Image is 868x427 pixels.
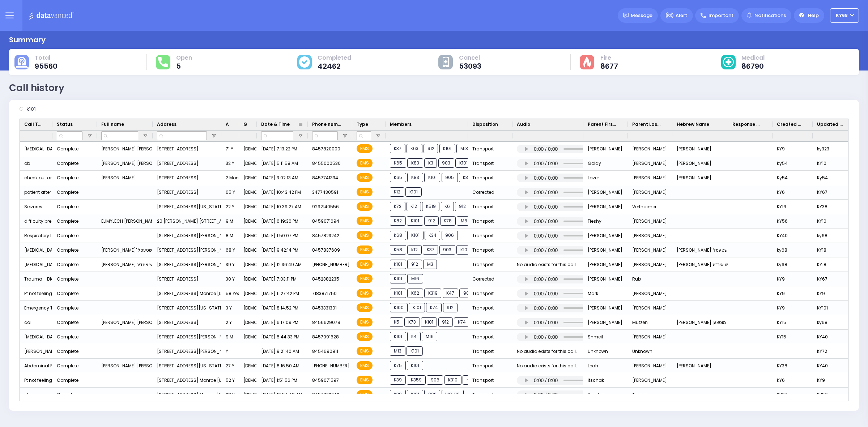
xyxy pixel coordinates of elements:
[813,359,853,373] div: KY40
[459,54,481,61] span: Cancel
[221,272,239,286] div: 30 Y
[468,171,512,185] div: Transport
[257,200,308,214] div: [DATE] 10:39:27 AM
[741,54,765,61] span: Medical
[628,330,672,344] div: [PERSON_NAME]
[239,301,257,315] div: [DEMOGRAPHIC_DATA]
[628,214,672,229] div: [PERSON_NAME]
[773,330,813,344] div: KY15
[407,158,423,168] span: K83
[221,171,239,185] div: 2 Month
[628,156,672,171] div: [PERSON_NAME]
[153,286,221,301] div: [STREET_ADDRESS] Monroe [US_STATE]
[390,158,406,168] span: K65
[672,315,728,330] div: [PERSON_NAME] מוטצען
[813,214,853,229] div: KY10
[257,272,308,286] div: [DATE] 7:03:11 PM
[20,301,52,315] div: Emergency Transport
[813,185,853,200] div: KY67
[424,144,438,153] span: 912
[257,330,308,344] div: [DATE] 5:44:33 PM
[813,272,853,286] div: KY67
[261,121,290,128] span: Date & Time
[405,187,422,197] span: K101
[407,144,422,153] span: K63
[390,202,405,211] span: K72
[632,121,662,128] span: Parent Last Name
[468,373,512,388] div: Transport
[221,142,239,156] div: 71 Y
[153,373,221,388] div: [STREET_ADDRESS] Monroe [US_STATE]
[35,63,58,70] span: 95560
[628,185,672,200] div: [PERSON_NAME]
[221,185,239,200] div: 65 Y
[153,301,221,315] div: [STREET_ADDRESS][US_STATE]
[583,344,628,359] div: Unknown
[221,388,239,402] div: 28 Y
[468,286,512,301] div: Transport
[24,121,42,128] span: Call Type
[631,12,652,19] span: Message
[375,133,381,139] button: Open Filter Menu
[226,121,229,128] span: Age
[257,388,308,402] div: [DATE] 10:54:49 AM
[583,359,628,373] div: Leah
[773,257,813,272] div: ky68
[318,54,351,61] span: Completed
[588,121,618,128] span: Parent First Name
[813,344,853,359] div: KY72
[456,144,472,153] span: M13
[773,388,813,402] div: KY67
[468,185,512,200] div: Corrected
[211,133,217,139] button: Open Filter Menu
[57,131,82,140] input: Status Filter Input
[153,142,221,156] div: [STREET_ADDRESS]
[257,257,308,272] div: [DATE] 12:36:49 AM
[312,121,342,128] span: Phone number
[628,373,672,388] div: [PERSON_NAME]
[583,301,628,315] div: [PERSON_NAME]
[459,63,481,70] span: 53093
[390,144,405,153] span: K37
[257,243,308,257] div: [DATE] 9:42:14 PM
[221,344,239,359] div: Y
[20,286,52,301] div: Pt not feeling well
[357,202,373,211] span: EMS
[57,144,78,154] div: Complete
[628,344,672,359] div: Unknown
[257,185,308,200] div: [DATE] 10:43:42 PM
[813,156,853,171] div: KY10
[20,214,52,229] div: difficulty breathing
[628,200,672,214] div: Verthaimer
[468,272,512,286] div: Corrected
[468,388,512,402] div: Transport
[239,214,257,229] div: [DEMOGRAPHIC_DATA]
[468,359,512,373] div: Transport
[813,142,853,156] div: ky323
[709,12,733,19] span: Important
[101,131,138,140] input: Full name Filter Input
[57,159,78,168] div: Complete
[57,188,78,197] div: Complete
[424,173,441,182] span: K101
[813,200,853,214] div: KY38
[583,257,628,272] div: [PERSON_NAME]
[468,229,512,243] div: Transport
[221,214,239,229] div: 9 M
[257,156,308,171] div: [DATE] 5:11:58 AM
[257,142,308,156] div: [DATE] 7:13:22 PM
[20,359,52,373] div: Abdominal Pain
[142,133,148,139] button: Open Filter Menu
[468,214,512,229] div: Transport
[628,315,672,330] div: Mutzen
[407,216,423,226] span: K101
[773,171,813,185] div: Ky54
[424,216,439,226] span: 912
[97,171,153,185] div: [PERSON_NAME]
[239,185,257,200] div: [DEMOGRAPHIC_DATA]
[176,54,192,61] span: Open
[20,142,52,156] div: [MEDICAL_DATA]
[97,156,153,171] div: [PERSON_NAME] [PERSON_NAME]
[16,57,28,68] img: total-cause.svg
[221,200,239,214] div: 22 Y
